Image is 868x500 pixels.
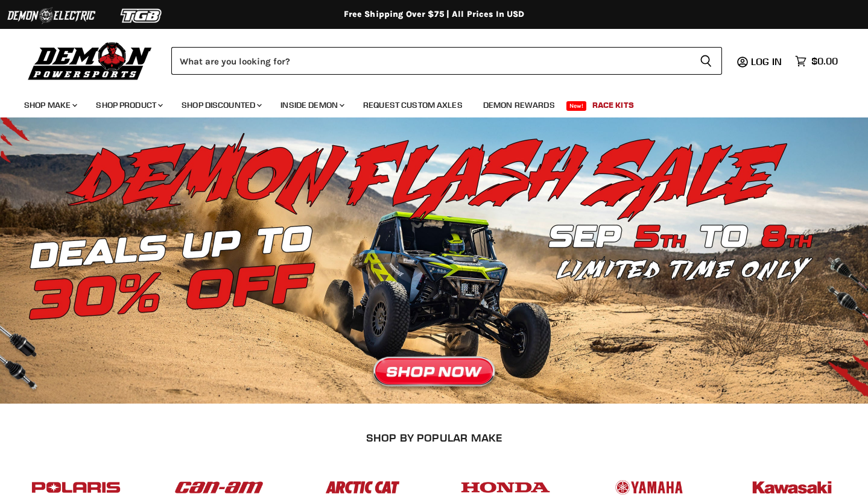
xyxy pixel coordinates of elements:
form: Product [171,47,722,75]
a: Shop Discounted [173,93,269,117]
a: $0.00 [789,52,844,70]
img: TGB Logo 2 [97,4,187,27]
a: Shop Product [87,93,170,117]
img: Demon Powersports [24,39,156,82]
a: Inside Demon [271,93,352,117]
span: Log in [751,55,782,67]
span: New! [566,101,587,111]
input: Search [171,47,690,75]
img: Demon Electric Logo 2 [6,4,97,27]
a: Request Custom Axles [354,93,472,117]
a: Log in [746,56,789,67]
ul: Main menu [15,88,835,117]
button: Search [690,47,722,75]
a: Race Kits [583,93,643,117]
span: $0.00 [811,55,838,67]
a: Shop Make [15,93,84,117]
h2: SHOP BY POPULAR MAKE [15,431,854,444]
a: Demon Rewards [474,93,564,117]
